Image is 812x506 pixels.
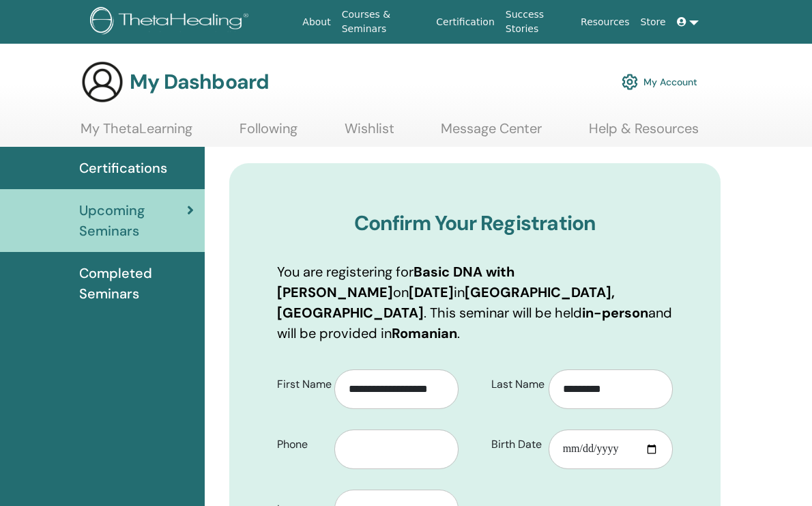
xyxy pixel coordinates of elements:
[336,2,431,42] a: Courses & Seminars
[622,70,638,94] img: cog.svg
[267,371,334,397] label: First Name
[575,10,635,35] a: Resources
[481,371,549,397] label: Last Name
[409,283,454,301] b: [DATE]
[297,10,336,35] a: About
[79,158,167,178] span: Certifications
[431,10,499,35] a: Certification
[81,60,124,104] img: generic-user-icon.jpg
[392,324,457,342] b: Romanian
[79,200,187,241] span: Upcoming Seminars
[622,67,697,97] a: My Account
[500,2,575,42] a: Success Stories
[277,262,673,343] p: You are registering for on in . This seminar will be held and will be provided in .
[267,432,334,458] label: Phone
[582,304,648,322] b: in-person
[130,70,269,94] h3: My Dashboard
[589,120,699,147] a: Help & Resources
[635,10,671,35] a: Store
[345,120,394,147] a: Wishlist
[81,120,192,147] a: My ThetaLearning
[481,432,549,458] label: Birth Date
[277,211,673,236] h3: Confirm Your Registration
[79,263,194,304] span: Completed Seminars
[240,120,298,147] a: Following
[90,7,253,38] img: logo.png
[441,120,542,147] a: Message Center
